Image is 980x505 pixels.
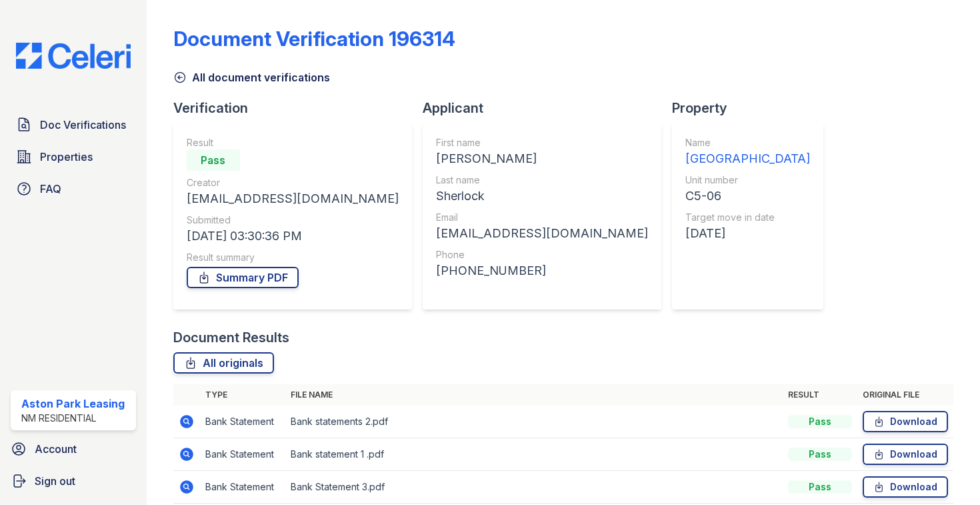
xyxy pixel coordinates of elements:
div: Pass [788,480,852,494]
div: Result summary [187,251,399,264]
div: Result [187,136,399,149]
div: Aston Park Leasing [21,396,125,412]
div: Pass [788,415,852,428]
div: [PHONE_NUMBER] [436,262,648,280]
div: Pass [187,149,240,171]
a: All originals [173,352,274,374]
div: Last name [436,173,648,187]
div: Target move in date [685,211,810,224]
div: [DATE] [685,224,810,243]
div: Phone [436,248,648,262]
td: Bank Statement [200,471,285,504]
a: All document verifications [173,69,330,85]
div: Email [436,211,648,224]
a: Doc Verifications [11,111,136,138]
a: Download [863,444,948,465]
td: Bank Statement [200,438,285,471]
div: First name [436,136,648,149]
a: Name [GEOGRAPHIC_DATA] [685,136,810,168]
div: Verification [173,99,423,117]
span: Account [35,441,77,457]
td: Bank statement 1 .pdf [285,438,783,471]
th: Type [200,384,285,406]
a: FAQ [11,175,136,202]
div: [GEOGRAPHIC_DATA] [685,149,810,168]
div: [PERSON_NAME] [436,149,648,168]
th: Result [783,384,857,406]
a: Properties [11,143,136,170]
td: Bank Statement [200,406,285,438]
div: Document Results [173,328,289,347]
div: Name [685,136,810,149]
div: Applicant [423,99,672,117]
span: Properties [40,149,93,165]
td: Bank statements 2.pdf [285,406,783,438]
a: Sign out [5,468,141,494]
div: Sherlock [436,187,648,205]
img: CE_Logo_Blue-a8612792a0a2168367f1c8372b55b34899dd931a85d93a1a3d3e32e68fde9ad4.png [5,43,141,69]
a: Account [5,436,141,462]
div: [DATE] 03:30:36 PM [187,227,399,245]
div: Unit number [685,173,810,187]
span: FAQ [40,181,61,197]
div: Submitted [187,213,399,227]
div: [EMAIL_ADDRESS][DOMAIN_NAME] [436,224,648,243]
div: [EMAIL_ADDRESS][DOMAIN_NAME] [187,189,399,208]
th: Original file [857,384,953,406]
a: Summary PDF [187,267,299,288]
div: C5-06 [685,187,810,205]
a: Download [863,476,948,498]
div: Creator [187,176,399,189]
div: Document Verification 196314 [173,27,455,51]
a: Download [863,411,948,432]
span: Sign out [35,473,75,489]
div: Pass [788,448,852,461]
th: File name [285,384,783,406]
td: Bank Statement 3.pdf [285,471,783,504]
div: NM Residential [21,412,125,425]
div: Property [672,99,834,117]
span: Doc Verifications [40,117,126,133]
